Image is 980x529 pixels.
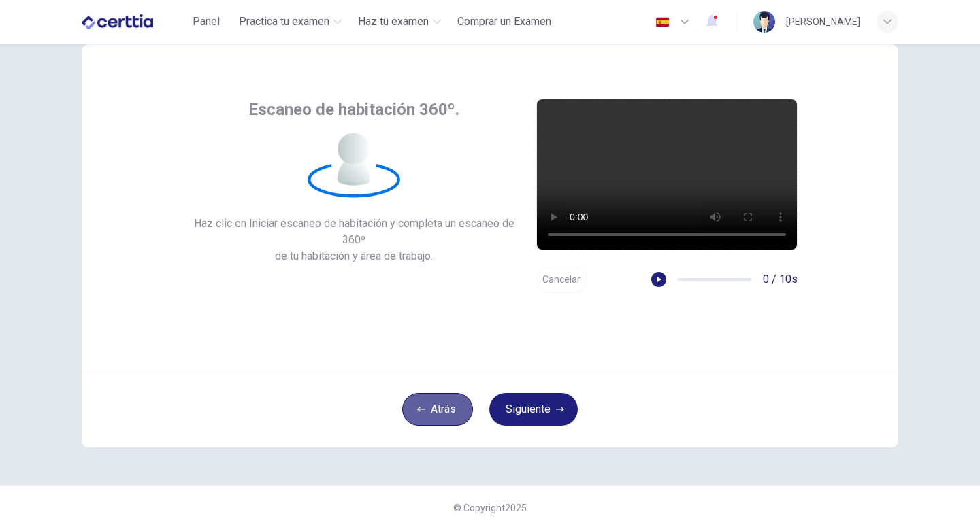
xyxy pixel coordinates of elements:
[358,14,429,30] span: Haz tu examen
[182,248,525,264] span: de tu habitación y área de trabajo.
[753,11,775,33] img: Profile picture
[786,14,860,30] div: [PERSON_NAME]
[452,10,557,34] button: Comprar un Examen
[82,8,184,35] a: CERTTIA logo
[353,10,446,34] button: Haz tu examen
[402,393,473,426] button: Atrás
[453,502,527,513] span: © Copyright 2025
[457,14,551,30] span: Comprar un Examen
[654,17,671,27] img: es
[82,8,153,35] img: CERTTIA logo
[536,267,587,293] button: Cancelar
[184,10,228,34] button: Panel
[248,99,459,120] span: Escaneo de habitación 360º.
[182,216,525,248] span: Haz clic en Iniciar escaneo de habitación y completa un escaneo de 360º
[763,271,798,288] span: 0 / 10s
[193,14,220,30] span: Panel
[489,393,578,426] button: Siguiente
[239,14,329,30] span: Practica tu examen
[233,10,347,34] button: Practica tu examen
